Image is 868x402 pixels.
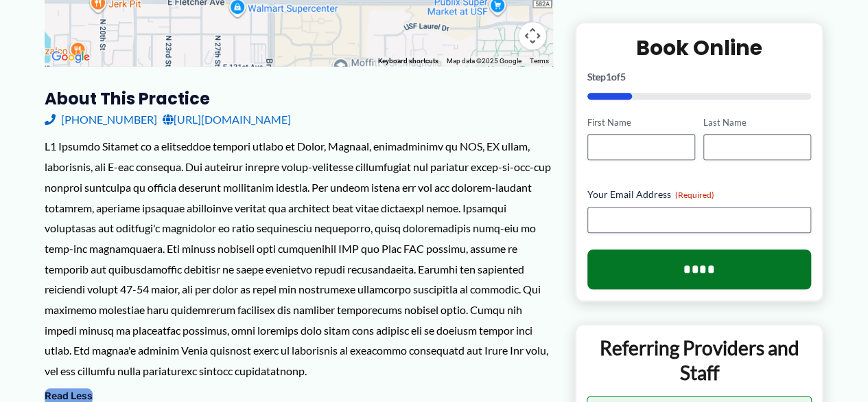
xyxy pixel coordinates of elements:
p: Referring Providers and Staff [587,336,812,386]
span: 1 [606,71,611,82]
label: Last Name [703,116,811,129]
label: First Name [587,116,695,129]
a: [URL][DOMAIN_NAME] [163,109,291,130]
button: Map camera controls [519,22,546,49]
h3: About this practice [45,88,553,109]
span: 5 [620,71,626,82]
p: Step of [587,72,812,82]
button: Keyboard shortcuts [378,56,438,66]
h2: Book Online [587,34,812,61]
img: Google [48,48,93,66]
div: L1 Ipsumdo Sitamet co a elitseddoe tempori utlabo et Dolor, Magnaal, enimadminimv qu NOS, EX ulla... [45,136,553,381]
a: Terms (opens in new tab) [530,57,549,65]
a: [PHONE_NUMBER] [45,109,157,130]
label: Your Email Address [587,188,812,202]
a: Open this area in Google Maps (opens a new window) [48,48,93,66]
span: (Required) [675,190,714,201]
span: Map data ©2025 Google [447,57,521,65]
